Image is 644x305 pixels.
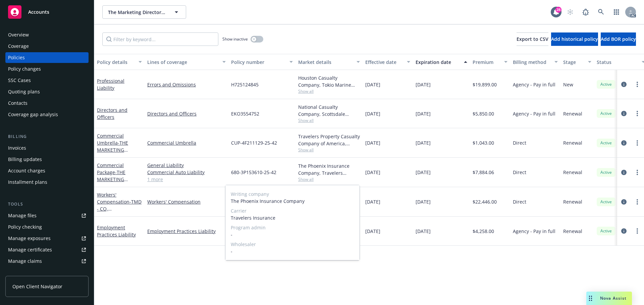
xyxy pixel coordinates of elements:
[5,244,89,255] a: Manage certificates
[8,165,45,176] div: Account charges
[231,214,354,221] span: Travelers Insurance
[147,228,226,235] a: Employment Practices Liability
[365,198,380,205] span: [DATE]
[597,59,638,66] div: Status
[97,224,136,238] a: Employment Practices Liability
[5,165,89,176] a: Account charges
[517,32,548,46] button: Export to CSV
[513,59,550,66] div: Billing method
[5,98,89,108] a: Contacts
[416,198,431,205] span: [DATE]
[298,162,360,176] div: The Phoenix Insurance Company, Travelers Insurance
[416,81,431,88] span: [DATE]
[5,177,89,187] a: Installment plans
[563,228,582,235] span: Renewal
[231,59,285,66] div: Policy number
[5,52,89,63] a: Policies
[8,143,26,153] div: Invoices
[8,177,47,187] div: Installment plans
[8,222,42,232] div: Policy checking
[97,192,142,268] a: Workers' Compensation
[97,140,140,181] span: - THE MARKETING DIRECTORS, INC.- [GEOGRAPHIC_DATA]/[GEOGRAPHIC_DATA]
[8,98,28,108] div: Contacts
[147,59,218,66] div: Lines of coverage
[231,190,354,198] span: Writing company
[222,36,248,42] span: Show inactive
[563,59,584,66] div: Stage
[298,74,360,88] div: Houston Casualty Company, Tokio Marine HCC, Burns & [PERSON_NAME]
[5,29,89,40] a: Overview
[610,5,623,19] a: Switch app
[8,233,51,244] div: Manage exposures
[563,5,577,19] a: Start snowing
[473,81,497,88] span: $19,899.00
[510,54,560,70] button: Billing method
[8,52,25,63] div: Policies
[551,32,598,46] button: Add historical policy
[416,110,431,117] span: [DATE]
[599,169,613,175] span: Active
[8,256,42,266] div: Manage claims
[145,54,228,70] button: Lines of coverage
[231,241,354,248] span: Wholesaler
[12,283,62,290] span: Open Client Navigator
[555,7,561,13] div: 28
[298,176,360,182] span: Show all
[5,143,89,153] a: Invoices
[5,64,89,74] a: Policy changes
[8,41,29,52] div: Coverage
[473,169,494,176] span: $7,884.06
[365,228,380,235] span: [DATE]
[5,201,89,208] div: Tools
[8,109,58,120] div: Coverage gap analysis
[147,139,226,146] a: Commercial Umbrella
[473,198,497,205] span: $22,446.00
[5,267,89,278] a: Manage BORs
[416,169,431,176] span: [DATE]
[365,110,380,117] span: [DATE]
[231,231,354,238] span: -
[633,168,641,176] a: more
[5,222,89,232] a: Policy checking
[633,227,641,235] a: more
[147,110,226,117] a: Directors and Officers
[601,36,636,42] span: Add BOR policy
[586,292,632,305] button: Nova Assist
[231,169,276,176] span: 680-3P153610-25-42
[560,54,594,70] button: Stage
[633,109,641,118] a: more
[594,5,608,19] a: Search
[97,59,135,66] div: Policy details
[620,168,628,176] a: circleInformation
[470,54,510,70] button: Premium
[231,248,354,255] span: -
[599,199,613,205] span: Active
[620,227,628,235] a: circleInformation
[416,139,431,146] span: [DATE]
[365,81,380,88] span: [DATE]
[298,133,360,147] div: Travelers Property Casualty Company of America, Travelers Insurance
[599,228,613,234] span: Active
[551,36,598,42] span: Add historical policy
[620,109,628,118] a: circleInformation
[600,295,627,301] span: Nova Assist
[601,32,636,46] button: Add BOR policy
[298,59,353,66] div: Market details
[97,107,127,120] a: Directors and Officers
[231,139,277,146] span: CUP-4F211129-25-42
[231,110,259,117] span: EKO3554752
[147,169,226,176] a: Commercial Auto Liability
[5,86,89,97] a: Quoting plans
[365,139,380,146] span: [DATE]
[97,162,140,211] a: Commercial Package
[473,59,500,66] div: Premium
[298,103,360,118] div: National Casualty Company, Scottsdale Insurance Company (Nationwide), Burns & [PERSON_NAME]
[102,32,218,46] input: Filter by keyword...
[620,139,628,147] a: circleInformation
[231,81,259,88] span: H725124845
[102,5,186,19] button: The Marketing Directors, Inc.
[365,169,380,176] span: [DATE]
[413,54,470,70] button: Expiration date
[8,29,29,40] div: Overview
[8,267,40,278] div: Manage BORs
